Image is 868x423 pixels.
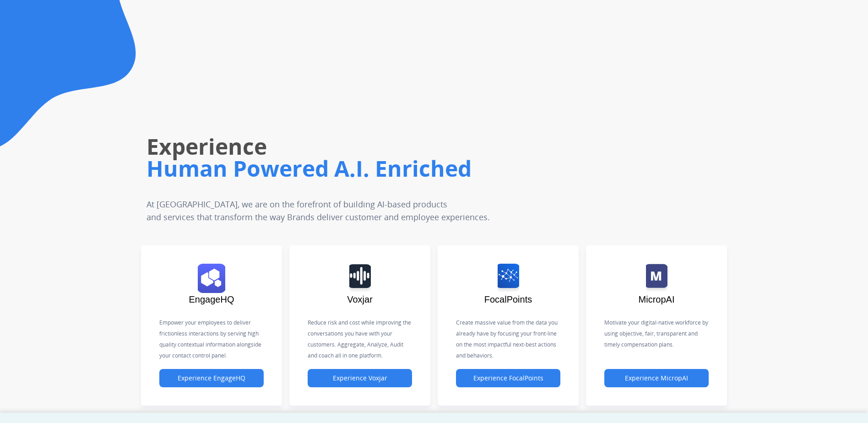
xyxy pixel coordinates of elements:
img: logo [349,264,371,293]
h1: Experience [146,132,613,161]
img: logo [646,264,667,293]
a: Experience EngageHQ [159,374,264,382]
p: Motivate your digital-native workforce by using objective, fair, transparent and timely compensat... [604,317,709,350]
p: Reduce risk and cost while improving the conversations you have with your customers. Aggregate, A... [308,317,412,361]
h1: Human Powered A.I. Enriched [146,154,613,183]
p: Create massive value from the data you already have by focusing your front-line on the most impac... [456,317,560,361]
span: MicropAI [639,294,675,304]
span: Voxjar [347,294,373,304]
p: At [GEOGRAPHIC_DATA], we are on the forefront of building AI-based products and services that tra... [146,198,554,223]
button: Experience MicropAI [604,369,709,387]
img: logo [198,264,225,293]
span: FocalPoints [484,294,532,304]
p: Empower your employees to deliver frictionless interactions by serving high quality contextual in... [159,317,264,361]
button: Experience Voxjar [308,369,412,387]
span: EngageHQ [189,294,234,304]
a: Experience FocalPoints [456,374,560,382]
img: logo [498,264,519,293]
a: Experience MicropAI [604,374,709,382]
a: Experience Voxjar [308,374,412,382]
button: Experience EngageHQ [159,369,264,387]
button: Experience FocalPoints [456,369,560,387]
